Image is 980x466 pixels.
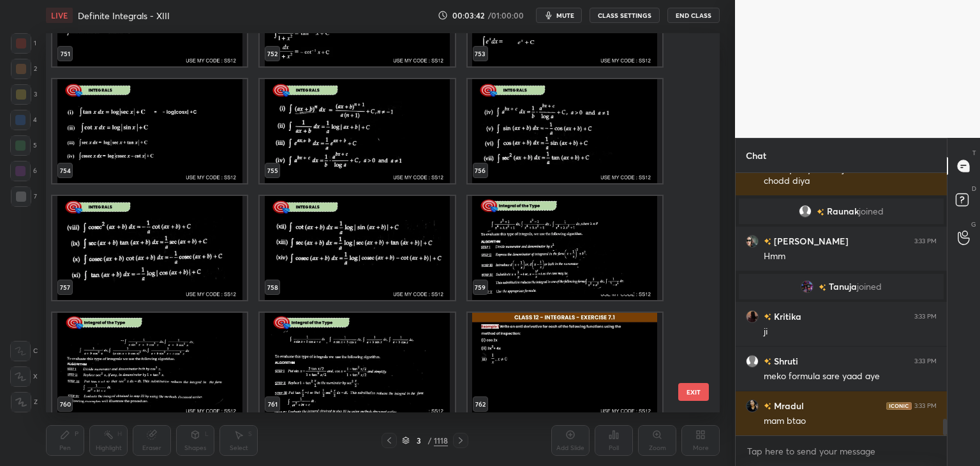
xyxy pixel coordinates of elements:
[468,196,662,300] img: 1759917730DRXC7Y.pdf
[771,399,804,412] h6: Mradul
[746,355,759,368] img: default.png
[829,282,857,292] span: Tanuja
[427,437,431,444] div: /
[260,313,454,417] img: 1759917730DRXC7Y.pdf
[468,79,662,183] img: 1759917730DRXC7Y.pdf
[11,84,37,105] div: 3
[736,139,776,172] p: Chat
[972,148,976,158] p: T
[886,402,912,410] img: iconic-dark.1390631f.png
[10,366,38,387] div: X
[736,173,947,436] div: grid
[764,326,937,338] div: ji
[914,237,937,245] div: 3:33 PM
[11,392,38,412] div: Z
[556,11,574,20] span: mute
[10,135,37,156] div: 5
[771,354,798,368] h6: Shruti
[536,8,582,23] button: mute
[764,370,937,383] div: meko formula sare yaad aye
[817,209,824,216] img: no-rating-badge.077c3623.svg
[412,437,425,444] div: 3
[914,357,937,365] div: 3:33 PM
[859,206,884,216] span: joined
[746,310,759,323] img: e18f55c0aa4e4f62bb864bb882c79f9f.jpg
[46,8,73,23] div: LIVE
[801,280,813,293] img: 3
[667,8,720,23] button: End Class
[434,435,448,446] div: 1118
[771,310,801,323] h6: Kritika
[764,250,937,263] div: Hmm
[11,33,36,54] div: 1
[52,79,247,183] img: 1759917730DRXC7Y.pdf
[52,313,247,417] img: 1759917730DRXC7Y.pdf
[771,234,849,248] h6: [PERSON_NAME]
[10,110,37,130] div: 4
[764,358,771,365] img: no-rating-badge.077c3623.svg
[857,282,882,292] span: joined
[260,196,454,300] img: 1759917730DRXC7Y.pdf
[46,33,697,412] div: grid
[914,313,937,320] div: 3:33 PM
[971,220,976,229] p: G
[764,238,771,245] img: no-rating-badge.077c3623.svg
[827,206,859,216] span: Raunak
[10,341,38,361] div: C
[746,235,759,248] img: 284daec9a8704aa99f7e2c433597705e.jpg
[590,8,660,23] button: CLASS SETTINGS
[746,400,759,412] img: 0b780f96072945acadbac6b53ed7d12e.jpg
[468,313,662,417] img: 1759917730DRXC7Y.pdf
[764,415,937,428] div: mam btao
[11,59,37,79] div: 2
[11,186,37,207] div: 7
[972,184,976,193] p: D
[819,284,826,291] img: no-rating-badge.077c3623.svg
[799,205,812,218] img: default.png
[678,383,709,401] button: EXIT
[764,163,937,188] div: essa kya kiya mam ji aankhon ne bhi sath chodd diya
[764,403,771,410] img: no-rating-badge.077c3623.svg
[914,402,937,410] div: 3:33 PM
[78,10,170,22] h4: Definite Integrals - XIII
[52,196,247,300] img: 1759917730DRXC7Y.pdf
[764,313,771,320] img: no-rating-badge.077c3623.svg
[10,161,37,181] div: 6
[260,79,454,183] img: 1759917730DRXC7Y.pdf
